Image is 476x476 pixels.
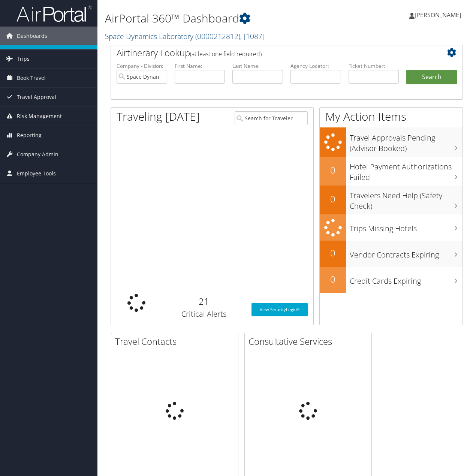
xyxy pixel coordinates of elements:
[17,107,62,126] span: Risk Management
[415,11,461,19] span: [PERSON_NAME]
[17,27,47,45] span: Dashboards
[117,109,200,124] h1: Traveling [DATE]
[117,62,167,70] label: Company - Division:
[320,157,463,186] a: 0Hotel Payment Authorizations Failed
[232,62,283,70] label: Last Name:
[320,267,463,293] a: 0Credit Cards Expiring
[320,247,346,259] h2: 0
[248,335,371,348] h2: Consultative Services
[17,49,30,68] span: Trips
[235,111,308,125] input: Search for Traveler
[406,70,457,85] button: Search
[175,62,225,70] label: First Name:
[105,31,265,41] a: Space Dynamics Laboratory
[409,4,469,26] a: [PERSON_NAME]
[17,164,56,183] span: Employee Tools
[320,241,463,267] a: 0Vendor Contracts Expiring
[240,31,265,41] span: , [ 1087 ]
[190,50,262,58] span: (at least one field required)
[167,309,240,319] h3: Critical Alerts
[17,145,58,164] span: Company Admin
[105,10,347,26] h1: AirPortal 360™ Dashboard
[16,5,91,22] img: airportal-logo.png
[350,187,463,211] h3: Travelers Need Help (Safety Check)
[290,62,341,70] label: Agency Locator:
[17,88,56,106] span: Travel Approval
[350,158,463,183] h3: Hotel Payment Authorizations Failed
[320,186,463,214] a: 0Travelers Need Help (Safety Check)
[17,69,46,87] span: Book Travel
[350,129,463,154] h3: Travel Approvals Pending (Advisor Booked)
[320,273,346,286] h2: 0
[320,127,463,156] a: Travel Approvals Pending (Advisor Booked)
[251,303,308,316] a: View SecurityLogic®
[167,295,240,308] h2: 21
[17,126,42,145] span: Reporting
[195,31,240,41] span: ( 0000212812 )
[320,164,346,177] h2: 0
[320,214,463,241] a: Trips Missing Hotels
[349,62,399,70] label: Ticket Number:
[350,220,463,234] h3: Trips Missing Hotels
[350,246,463,260] h3: Vendor Contracts Expiring
[320,109,463,124] h1: My Action Items
[320,193,346,205] h2: 0
[117,46,428,59] h2: Airtinerary Lookup
[350,272,463,286] h3: Credit Cards Expiring
[115,335,238,348] h2: Travel Contacts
